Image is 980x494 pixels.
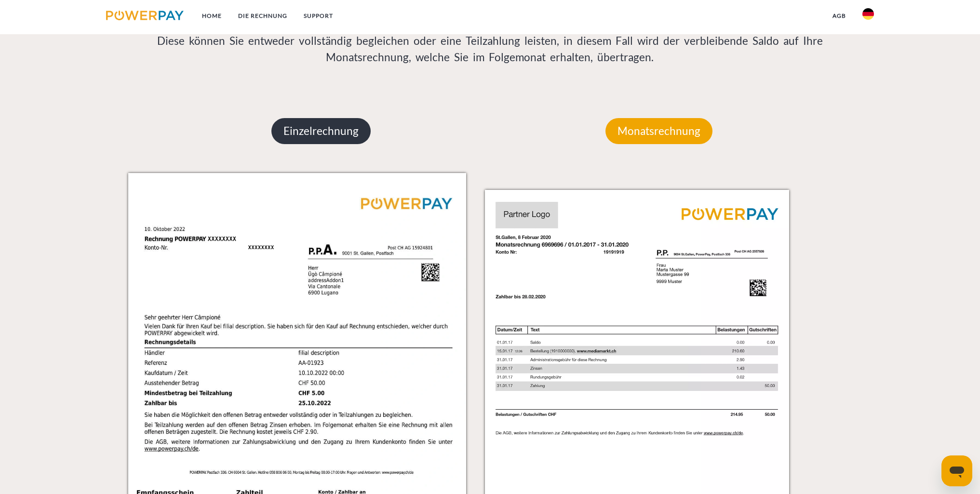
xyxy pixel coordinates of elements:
[862,8,874,20] img: de
[194,7,230,25] a: Home
[230,7,295,25] a: DIE RECHNUNG
[295,7,341,25] a: SUPPORT
[824,7,854,25] a: agb
[941,455,972,486] iframe: Schaltfläche zum Öffnen des Messaging-Fensters
[106,11,184,20] img: logo-powerpay.svg
[271,118,371,144] p: Einzelrechnung
[605,118,712,144] p: Monatsrechnung
[152,33,828,66] p: Diese können Sie entweder vollständig begleichen oder eine Teilzahlung leisten, in diesem Fall wi...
